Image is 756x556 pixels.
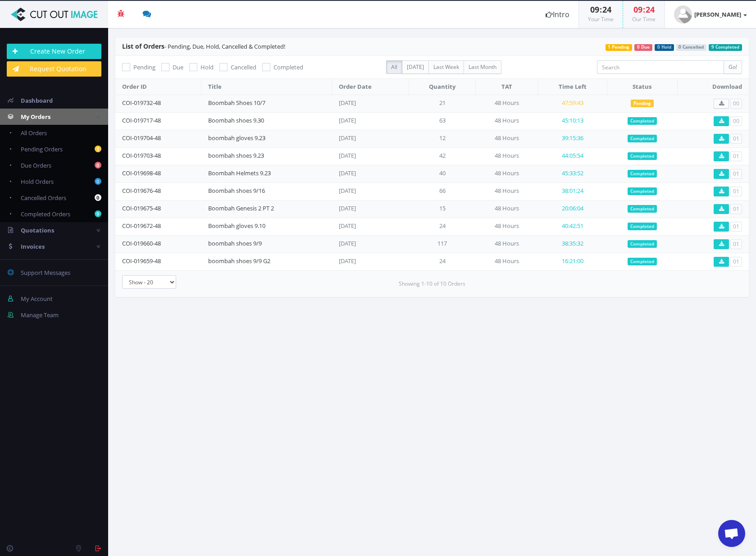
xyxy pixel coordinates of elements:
td: 66 [409,182,476,200]
small: Our Time [632,15,656,23]
a: COI-019659-48 [122,257,161,265]
a: COI-019732-48 [122,99,161,107]
a: [PERSON_NAME] [665,1,756,28]
b: 0 [95,194,101,201]
span: Due [173,63,183,71]
td: 48 Hours [476,235,538,253]
td: 15 [409,200,476,218]
td: 39:15:36 [538,130,607,147]
td: 48 Hours [476,95,538,112]
td: [DATE] [332,182,409,200]
a: boombah gloves 9.23 [208,134,265,142]
span: Hold [200,63,214,71]
td: 117 [409,235,476,253]
td: [DATE] [332,95,409,112]
td: [DATE] [332,130,409,147]
a: Create New Order [7,44,101,59]
label: [DATE] [402,60,429,74]
b: 0 [95,162,101,169]
span: Dashboard [21,96,53,105]
td: [DATE] [332,200,409,218]
td: 12 [409,130,476,147]
span: 0 Due [634,44,652,51]
span: Pending [631,100,654,108]
span: : [642,4,646,15]
th: Time Left [538,79,607,95]
input: Search [597,60,724,74]
a: COI-019675-48 [122,204,161,212]
td: 45:33:52 [538,165,607,182]
b: 0 [95,178,101,185]
span: Cancelled [231,63,256,71]
span: 0 Hold [655,44,674,51]
a: boombah shoes 9/9 [208,239,262,247]
span: 24 [646,4,655,15]
span: Quotations [21,226,54,234]
td: 42 [409,147,476,165]
label: Last Week [428,60,464,74]
span: Completed [628,170,657,178]
a: COI-019703-48 [122,151,161,160]
span: Completed [628,187,657,196]
span: - Pending, Due, Hold, Cancelled & Completed! [122,42,285,50]
a: COI-019672-48 [122,222,161,230]
span: 09 [633,4,642,15]
td: 21 [409,95,476,112]
span: Hold Orders [21,178,54,186]
span: Pending Orders [21,145,63,153]
span: List of Orders [122,42,164,50]
span: Due Orders [21,161,51,169]
img: user_default.jpg [674,5,692,23]
td: 40 [409,165,476,182]
small: Your Time [588,15,614,23]
th: Order Date [332,79,409,95]
span: Completed [628,258,657,266]
td: [DATE] [332,147,409,165]
a: boombah shoes 9/9 G2 [208,257,270,265]
span: My Account [21,295,53,303]
b: 1 [95,146,101,152]
span: Completed [628,240,657,248]
a: Boombah shoes 9/16 [208,187,265,195]
th: Order ID [115,79,201,95]
span: My Orders [21,113,50,121]
a: Request Quotation [7,61,101,77]
a: COI-019717-48 [122,116,161,124]
small: Showing 1-10 of 10 Orders [399,280,465,288]
span: Completed [628,223,657,231]
a: Boombah Genesis 2 PT 2 [208,204,274,212]
td: 24 [409,218,476,235]
a: Boombah gloves 9.10 [208,222,265,230]
td: 48 Hours [476,253,538,270]
td: 24 [409,253,476,270]
td: [DATE] [332,235,409,253]
span: 0 Cancelled [676,44,707,51]
a: Boombah Helmets 9.23 [208,169,271,177]
td: [DATE] [332,112,409,130]
td: 48 Hours [476,182,538,200]
span: Support Messages [21,269,70,277]
td: 48 Hours [476,147,538,165]
td: 48 Hours [476,130,538,147]
img: Cut Out Image [7,8,101,21]
td: 48 Hours [476,112,538,130]
label: All [386,60,402,74]
span: Completed [628,152,657,160]
a: COI-019676-48 [122,187,161,195]
td: 44:05:54 [538,147,607,165]
span: Completed Orders [21,210,70,218]
span: All Orders [21,129,47,137]
td: 48 Hours [476,200,538,218]
td: 16:21:00 [538,253,607,270]
span: Pending [133,63,155,71]
span: Completed [628,117,657,125]
td: [DATE] [332,165,409,182]
td: 48 Hours [476,165,538,182]
strong: [PERSON_NAME] [694,10,741,18]
span: Completed [628,205,657,213]
input: Go! [724,60,742,74]
a: Boombah Shoes 10/7 [208,99,265,107]
td: [DATE] [332,218,409,235]
a: Boombah shoes 9.30 [208,116,264,124]
a: COI-019660-48 [122,239,161,247]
